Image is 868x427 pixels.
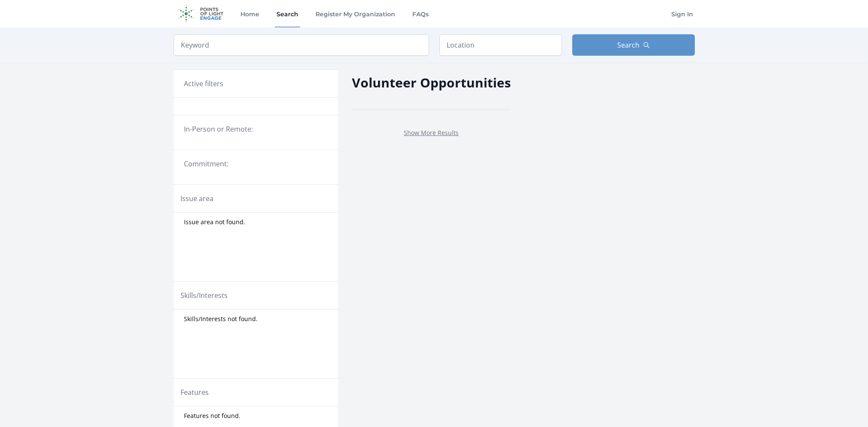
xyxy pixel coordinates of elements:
[184,78,223,89] h3: Active filters
[180,387,209,397] legend: Features
[184,315,258,323] span: Skills/Interests not found.
[180,290,228,301] legend: Skills/Interests
[184,124,328,134] legend: In-Person or Remote:
[439,34,562,56] input: Location
[617,40,640,50] span: Search
[184,159,328,169] legend: Commitment:
[184,218,245,226] span: Issue area not found.
[572,34,695,56] button: Search
[404,129,459,137] a: Show More Results
[184,412,240,420] span: Features not found.
[352,73,511,92] h2: Volunteer Opportunities
[174,34,429,56] input: Keyword
[180,193,213,204] legend: Issue area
